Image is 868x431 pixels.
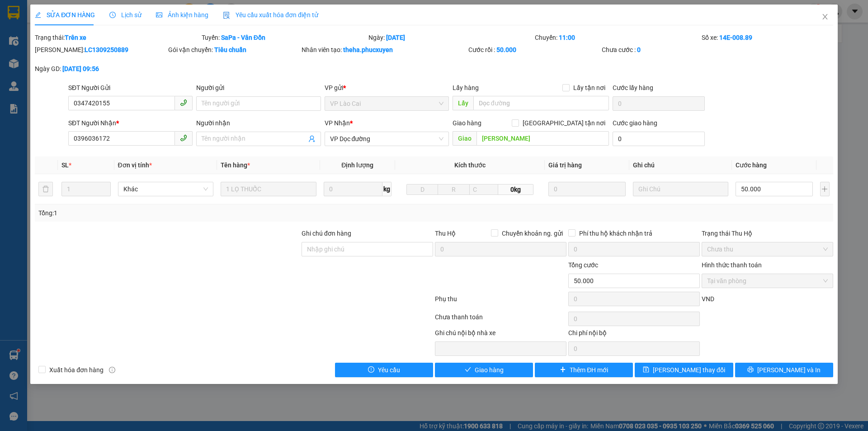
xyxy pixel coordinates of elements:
[702,261,762,269] label: Hình thức thanh toán
[386,34,405,41] b: [DATE]
[498,228,566,238] span: Chuyển khoản ng. gửi
[308,135,316,142] span: user-add
[468,45,600,55] div: Cước rồi :
[382,182,392,196] span: kg
[214,46,246,53] b: Tiêu chuẩn
[201,33,368,43] div: Tuyến:
[325,83,449,93] div: VP gửi
[635,363,733,377] button: save[PERSON_NAME] thay đổi
[469,184,498,195] input: C
[821,13,829,20] span: close
[123,182,208,196] span: Khác
[109,12,116,18] span: clock-circle
[325,119,350,127] span: VP Nhận
[118,161,152,169] span: Đơn vị tính
[434,294,567,310] div: Phụ thu
[435,363,533,377] button: checkGiao hàng
[435,230,456,237] span: Thu Hộ
[637,46,641,53] b: 0
[302,230,351,237] label: Ghi chú đơn hàng
[35,12,41,18] span: edit
[109,367,115,373] span: info-circle
[496,46,516,53] b: 50.000
[548,182,625,196] input: 0
[378,365,400,375] span: Yêu cầu
[453,119,481,127] span: Giao hàng
[38,182,53,196] button: delete
[221,34,265,41] b: SaPa - Vân Đồn
[476,131,609,146] input: Dọc đường
[613,132,705,146] input: Cước giao hàng
[701,33,834,43] div: Số xe:
[35,45,166,55] div: [PERSON_NAME]:
[453,131,476,146] span: Giao
[35,64,166,74] div: Ngày GD:
[519,118,609,128] span: [GEOGRAPHIC_DATA] tận nơi
[613,119,657,127] label: Cước giao hàng
[629,156,732,174] th: Ghi chú
[812,5,838,30] button: Close
[568,328,700,341] div: Chi phí nội bộ
[330,97,443,110] span: VP Lào Cai
[736,161,767,169] span: Cước hàng
[707,242,828,256] span: Chưa thu
[570,83,609,93] span: Lấy tận nơi
[568,261,598,269] span: Tổng cước
[702,228,833,238] div: Trạng thái Thu Hộ
[196,83,321,93] div: Người gửi
[221,182,316,196] input: VD: Bàn, Ghế
[109,11,142,19] span: Lịch sử
[330,132,443,146] span: VP Dọc đường
[46,365,107,375] span: Xuất hóa đơn hàng
[602,45,733,55] div: Chưa cước :
[613,96,705,111] input: Cước lấy hàng
[435,328,566,341] div: Ghi chú nội bộ nhà xe
[473,96,609,110] input: Dọc đường
[535,363,633,377] button: plusThêm ĐH mới
[735,363,833,377] button: printer[PERSON_NAME] và In
[576,228,656,238] span: Phí thu hộ khách nhận trả
[406,184,439,195] input: D
[570,365,608,375] span: Thêm ĐH mới
[223,11,318,19] span: Yêu cầu xuất hóa đơn điện tử
[302,45,467,55] div: Nhân viên tạo:
[61,161,69,169] span: SL
[707,274,828,288] span: Tại văn phòng
[534,33,701,43] div: Chuyến:
[633,182,729,196] input: Ghi Chú
[65,34,86,41] b: Trên xe
[35,11,95,19] span: SỬA ĐƠN HÀNG
[454,161,486,169] span: Kích thước
[702,295,714,303] span: VND
[85,46,128,53] b: LC1309250889
[156,12,162,18] span: picture
[62,65,99,72] b: [DATE] 09:56
[68,118,193,128] div: SĐT Người Nhận
[368,366,374,374] span: exclamation-circle
[757,365,821,375] span: [PERSON_NAME] và In
[335,363,433,377] button: exclamation-circleYêu cầu
[168,45,300,55] div: Gói vận chuyển:
[465,366,471,374] span: check
[560,366,566,374] span: plus
[156,11,208,19] span: Ảnh kiện hàng
[343,46,393,53] b: theha.phucxuyen
[68,83,193,93] div: SĐT Người Gửi
[221,161,250,169] span: Tên hàng
[653,365,725,375] span: [PERSON_NAME] thay đổi
[368,33,534,43] div: Ngày:
[38,208,335,218] div: Tổng: 1
[341,161,373,169] span: Định lượng
[747,366,754,374] span: printer
[434,312,567,328] div: Chưa thanh toán
[196,118,321,128] div: Người nhận
[498,184,533,195] span: 0kg
[559,34,575,41] b: 11:00
[180,134,187,142] span: phone
[475,365,504,375] span: Giao hàng
[453,84,479,91] span: Lấy hàng
[438,184,470,195] input: R
[302,242,433,256] input: Ghi chú đơn hàng
[180,99,187,106] span: phone
[613,84,653,91] label: Cước lấy hàng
